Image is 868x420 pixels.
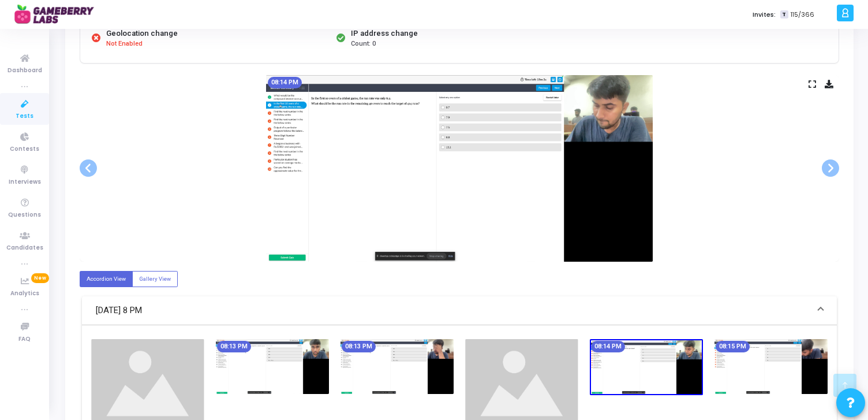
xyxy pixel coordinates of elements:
[342,341,376,352] mat-chip: 08:13 PM
[217,341,251,352] mat-chip: 08:13 PM
[6,243,43,253] span: Candidates
[590,339,703,395] img: screenshot-1757083494464.jpeg
[716,341,750,352] mat-chip: 08:15 PM
[216,339,329,393] img: screenshot-1757083404461.jpeg
[132,271,178,287] label: Gallery View
[791,10,814,20] span: 115/366
[10,144,39,154] span: Contests
[106,28,178,39] div: Geolocation change
[96,304,809,317] mat-panel-title: [DATE] 8 PM
[16,111,33,121] span: Tests
[8,66,42,76] span: Dashboard
[80,271,133,287] label: Accordion View
[9,177,41,187] span: Interviews
[351,28,418,39] div: IP address change
[341,339,454,393] img: screenshot-1757083434460.jpeg
[351,39,376,49] span: Count: 0
[18,334,31,344] span: FAQ
[268,77,302,88] mat-chip: 08:14 PM
[106,39,143,49] span: Not Enabled
[780,10,788,19] span: T
[714,339,828,393] img: screenshot-1757083524456.jpeg
[266,75,653,262] img: screenshot-1757083494464.jpeg
[10,289,39,299] span: Analytics
[14,3,101,26] img: logo
[31,273,49,283] span: New
[8,210,41,220] span: Questions
[591,341,625,352] mat-chip: 08:14 PM
[753,10,776,20] label: Invites:
[82,296,837,325] mat-expansion-panel-header: [DATE] 8 PM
